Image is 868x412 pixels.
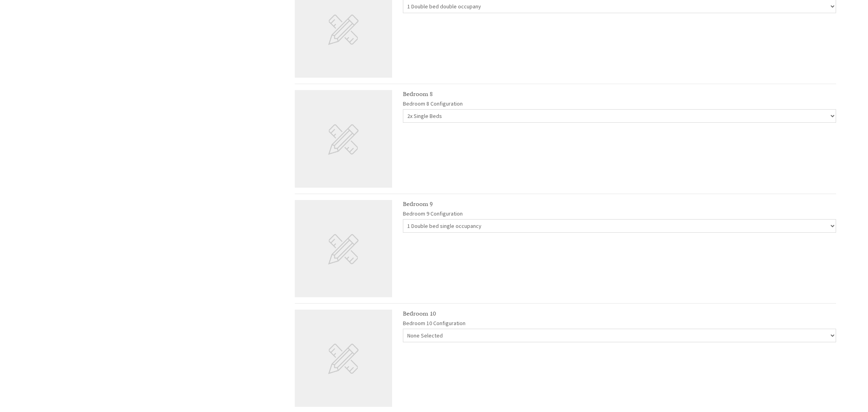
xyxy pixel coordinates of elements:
[295,200,392,297] img: Missing Room Image
[295,310,392,407] img: Missing Room Image
[403,100,836,107] label: Bedroom 8 Configuration
[403,90,836,98] h3: Bedroom 8
[403,210,836,217] label: Bedroom 9 Configuration
[403,310,836,317] h3: Bedroom 10
[295,90,392,187] img: Missing Room Image
[403,320,836,327] label: Bedroom 10 Configuration
[403,200,836,208] h3: Bedroom 9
